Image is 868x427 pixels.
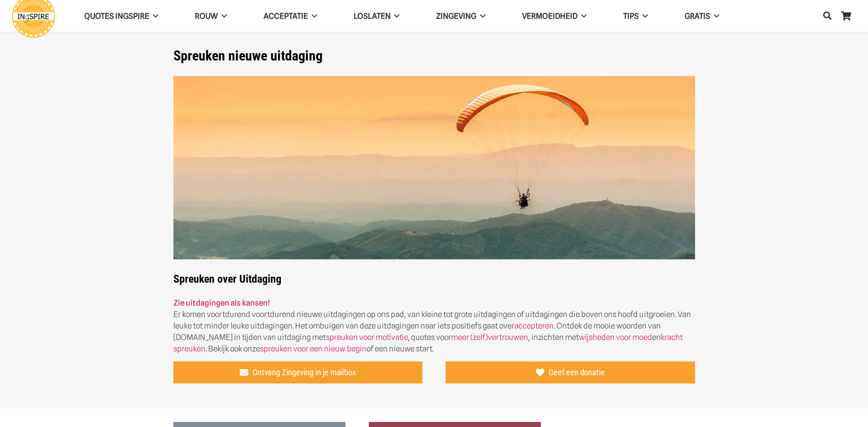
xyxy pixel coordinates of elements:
a: Zie uitdagingen als kansen! [173,298,270,307]
a: Zingeving [418,5,504,28]
a: meer (zelf)vertrouwen [451,333,528,342]
strong: Spreuken over Uitdaging [173,76,695,286]
span: Ontvang Zingeving in je mailbox [253,367,356,378]
a: spreuken voor motivatie [326,333,408,342]
span: VERMOEIDHEID [522,11,577,21]
a: accepteren [514,321,554,330]
a: ROUW [177,5,245,28]
a: spreuken voor een nieuw begin [260,344,367,353]
a: Loslaten [335,5,418,28]
span: Loslaten [354,11,391,21]
a: GRATIS [666,5,738,28]
a: Acceptatie [245,5,335,28]
span: GRATIS [685,11,710,21]
span: Geef een donatie [549,367,604,378]
a: Ontvang Zingeving in je mailbox [173,361,423,383]
p: Er komen voortdurend voortdurend nieuwe uitdagingen op ons pad, van kleine tot grote uitdagingen ... [173,297,695,355]
a: wijsheden voor moed [579,333,652,342]
span: ROUW [195,11,218,21]
a: VERMOEIDHEID [504,5,605,28]
span: Acceptatie [264,11,308,21]
a: Geef een donatie [446,361,695,383]
img: Spreuken over Uitdaginen - de mooiste positieve quotes voor kracht van ingspire.nl [173,76,695,260]
span: QUOTES INGSPIRE [84,11,149,21]
h1: Spreuken nieuwe uitdaging [173,48,695,64]
span: TIPS [623,11,639,21]
span: Zingeving [436,11,476,21]
a: Zoeken [818,5,836,27]
a: TIPS [605,5,666,28]
a: QUOTES INGSPIRE [66,5,177,28]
